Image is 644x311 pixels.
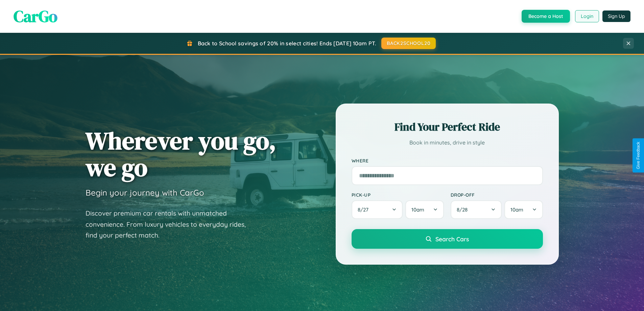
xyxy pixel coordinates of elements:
button: 8/27 [352,200,403,219]
button: Login [575,10,599,22]
label: Drop-off [451,192,543,198]
button: 10am [405,200,444,219]
span: CarGo [14,5,57,27]
button: 8/28 [451,200,502,219]
span: Back to School savings of 20% in select cities! Ends [DATE] 10am PT. [198,40,376,47]
div: Give Feedback [636,142,641,169]
button: Become a Host [522,10,570,23]
span: 10am [411,206,424,213]
h1: Wherever you go, we go [86,127,276,181]
h2: Find Your Perfect Ride [352,119,543,134]
span: 10am [510,206,523,213]
span: 8 / 28 [457,206,471,213]
label: Where [352,158,543,163]
label: Pick-up [352,192,444,198]
span: Search Cars [435,235,469,243]
button: 10am [504,200,543,219]
button: BACK2SCHOOL20 [381,38,436,49]
h3: Begin your journey with CarGo [86,187,204,198]
button: Sign Up [602,10,630,22]
p: Book in minutes, drive in style [352,138,543,148]
button: Search Cars [352,229,543,249]
p: Discover premium car rentals with unmatched convenience. From luxury vehicles to everyday rides, ... [86,208,255,241]
span: 8 / 27 [358,206,372,213]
